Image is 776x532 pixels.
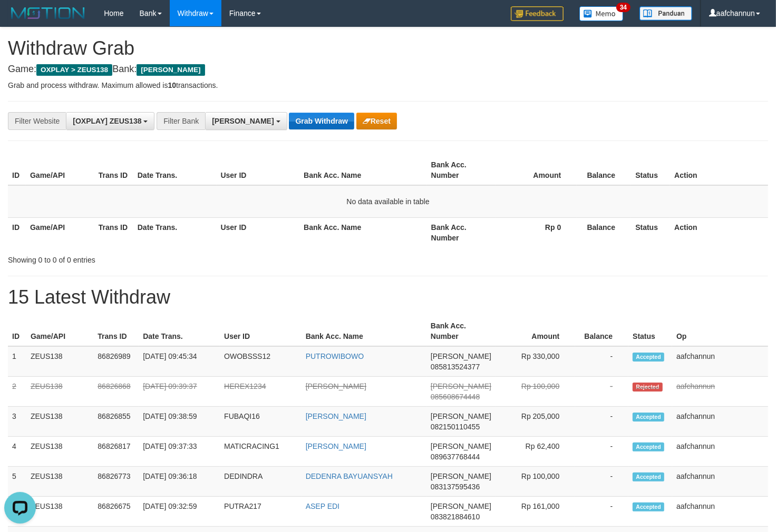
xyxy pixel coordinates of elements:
[427,217,496,247] th: Bank Acc. Number
[575,407,628,437] td: -
[157,112,205,130] div: Filter Bank
[496,155,577,185] th: Amount
[220,437,302,467] td: MATICRACING1
[431,423,480,431] span: Copy 082150110455 to clipboard
[8,185,768,218] td: No data available in table
[26,437,93,467] td: ZEUS138
[496,217,577,247] th: Rp 0
[496,437,575,467] td: Rp 62,400
[93,497,139,527] td: 86826675
[431,352,491,360] span: [PERSON_NAME]
[133,155,217,185] th: Date Trans.
[306,502,339,510] a: ASEP EDI
[306,382,366,390] a: [PERSON_NAME]
[8,316,26,346] th: ID
[672,377,768,407] td: aafchannun
[299,155,426,185] th: Bank Acc. Name
[633,443,664,451] span: Accepted
[575,467,628,497] td: -
[431,363,480,371] span: Copy 085813524377 to clipboard
[575,316,628,346] th: Balance
[633,503,664,511] span: Accepted
[575,346,628,377] td: -
[577,217,631,247] th: Balance
[26,155,94,185] th: Game/API
[633,413,664,421] span: Accepted
[220,346,302,377] td: OWOBSSS12
[94,217,133,247] th: Trans ID
[8,5,88,21] img: MOTION_logo.png
[431,483,480,491] span: Copy 083137595436 to clipboard
[139,316,220,346] th: Date Trans.
[94,155,133,185] th: Trans ID
[431,412,491,420] span: [PERSON_NAME]
[672,407,768,437] td: aafchannun
[306,352,364,360] a: PUTROWIBOWO
[431,453,480,461] span: Copy 089637768444 to clipboard
[217,217,300,247] th: User ID
[93,467,139,497] td: 86826773
[427,155,496,185] th: Bank Acc. Number
[26,377,93,407] td: ZEUS138
[579,6,624,21] img: Button%20Memo.svg
[26,217,94,247] th: Game/API
[220,497,302,527] td: PUTRA217
[205,112,287,130] button: [PERSON_NAME]
[139,437,220,467] td: [DATE] 09:37:33
[431,442,491,450] span: [PERSON_NAME]
[672,346,768,377] td: aafchannun
[639,6,692,21] img: panduan.png
[577,155,631,185] th: Balance
[93,316,139,346] th: Trans ID
[220,316,302,346] th: User ID
[66,112,154,130] button: [OXPLAY] ZEUS138
[672,437,768,467] td: aafchannun
[511,6,564,21] img: Feedback.jpg
[139,346,220,377] td: [DATE] 09:45:34
[496,497,575,527] td: Rp 161,000
[670,155,768,185] th: Action
[633,473,664,481] span: Accepted
[220,467,302,497] td: DEDINDRA
[8,112,66,130] div: Filter Website
[26,467,93,497] td: ZEUS138
[496,316,575,346] th: Amount
[575,377,628,407] td: -
[575,437,628,467] td: -
[306,412,366,420] a: [PERSON_NAME]
[431,382,491,390] span: [PERSON_NAME]
[356,113,397,129] button: Reset
[631,155,670,185] th: Status
[137,64,205,76] span: [PERSON_NAME]
[8,346,26,377] td: 1
[8,64,768,75] h4: Game: Bank:
[168,81,176,89] strong: 10
[36,64,112,76] span: OXPLAY > ZEUS138
[8,467,26,497] td: 5
[8,80,768,91] p: Grab and process withdraw. Maximum allowed is transactions.
[8,287,768,308] h1: 15 Latest Withdraw
[672,316,768,346] th: Op
[139,377,220,407] td: [DATE] 09:39:37
[73,117,141,125] span: [OXPLAY] ZEUS138
[672,467,768,497] td: aafchannun
[431,513,480,521] span: Copy 083821884610 to clipboard
[220,377,302,407] td: HEREX1234
[8,377,26,407] td: 2
[496,346,575,377] td: Rp 330,000
[26,497,93,527] td: ZEUS138
[139,467,220,497] td: [DATE] 09:36:18
[431,393,480,401] span: Copy 085608674448 to clipboard
[8,250,315,265] div: Showing 0 to 0 of 0 entries
[8,217,26,247] th: ID
[26,316,93,346] th: Game/API
[93,377,139,407] td: 86826868
[672,497,768,527] td: aafchannun
[496,467,575,497] td: Rp 100,000
[302,316,426,346] th: Bank Acc. Name
[133,217,217,247] th: Date Trans.
[212,117,274,125] span: [PERSON_NAME]
[93,407,139,437] td: 86826855
[289,113,354,129] button: Grab Withdraw
[217,155,300,185] th: User ID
